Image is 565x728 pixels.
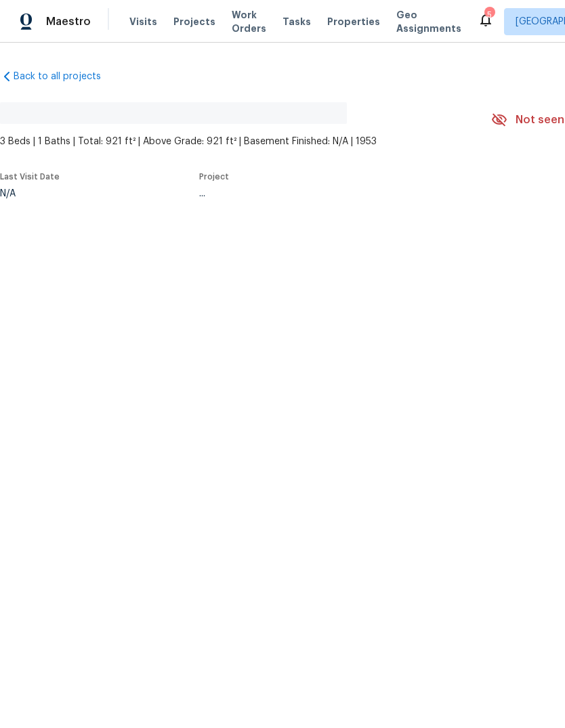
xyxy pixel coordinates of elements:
[232,8,266,35] span: Work Orders
[129,15,157,28] span: Visits
[484,8,494,22] div: 5
[199,173,229,181] span: Project
[327,15,380,28] span: Properties
[396,8,461,35] span: Geo Assignments
[46,15,91,28] span: Maestro
[199,189,459,198] div: ...
[173,15,215,28] span: Projects
[282,17,311,26] span: Tasks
